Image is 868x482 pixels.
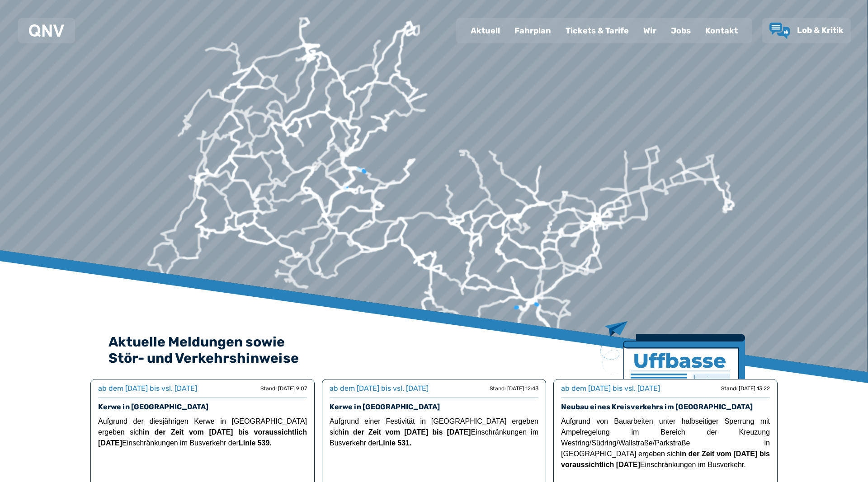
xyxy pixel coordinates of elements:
[558,19,636,42] a: Tickets & Tarife
[561,417,770,468] span: Aufgrund von Bauarbeiten unter halbseitiger Sperrung mit Ampelregelung im Bereich der Kreuzung We...
[98,428,307,447] strong: in der Zeit vom [DATE] bis voraussichtlich [DATE]
[561,383,660,394] div: ab dem [DATE] bis vsl. [DATE]
[507,19,558,42] a: Fahrplan
[561,402,753,411] a: Neubau eines Kreisverkehrs im [GEOGRAPHIC_DATA]
[108,334,759,366] h2: Aktuelle Meldungen sowie Stör- und Verkehrshinweise
[698,19,745,42] a: Kontakt
[260,385,307,392] div: Stand: [DATE] 9:07
[29,22,64,40] a: QNV Logo
[98,383,197,394] div: ab dem [DATE] bis vsl. [DATE]
[463,19,507,42] a: Aktuell
[600,321,745,434] img: Zeitung mit Titel Uffbase
[490,385,538,392] div: Stand: [DATE] 12:43
[330,417,538,447] span: Aufgrund einer Festivität in [GEOGRAPHIC_DATA] ergeben sich Einschränkungen im Busverkehr der
[330,383,429,394] div: ab dem [DATE] bis vsl. [DATE]
[721,385,770,392] div: Stand: [DATE] 13:22
[98,402,208,411] a: Kerwe in [GEOGRAPHIC_DATA]
[239,439,272,447] strong: Linie 539.
[330,402,440,411] a: Kerwe in [GEOGRAPHIC_DATA]
[379,439,412,447] strong: Linie 531.
[664,19,698,42] a: Jobs
[769,23,844,39] a: Lob & Kritik
[797,25,844,35] span: Lob & Kritik
[29,24,64,37] img: QNV Logo
[342,428,400,436] strong: in der Zeit vom
[404,428,471,436] strong: [DATE] bis [DATE]
[636,19,664,42] a: Wir
[98,417,307,447] span: Aufgrund der diesjährigen Kerwe in [GEOGRAPHIC_DATA] ergeben sich Einschränkungen im Busverkehr der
